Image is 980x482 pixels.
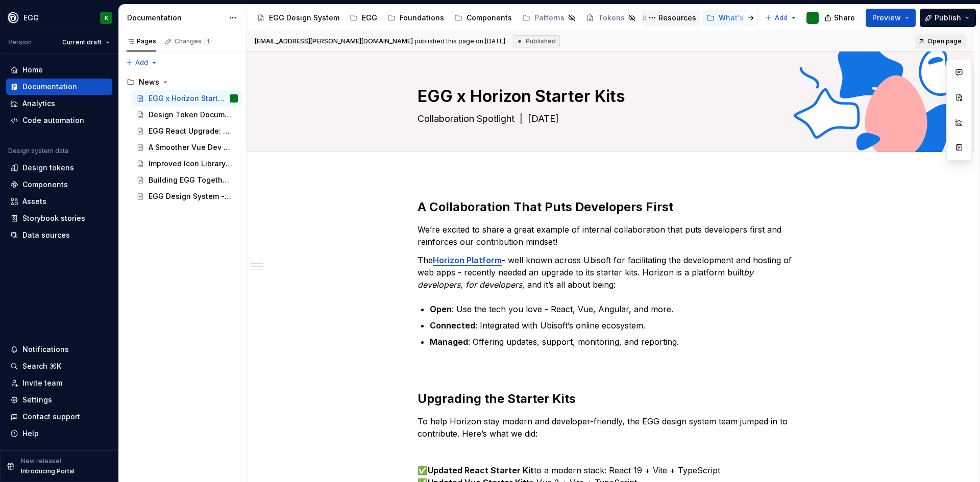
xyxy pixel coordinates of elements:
[149,126,233,136] div: EGG React Upgrade: React 19 + More ⚛️
[6,392,112,408] a: Settings
[362,13,377,23] div: EGG
[430,304,452,314] strong: Open
[6,409,112,425] button: Contact support
[22,412,80,422] div: Contact support
[418,199,803,215] h2: A Collaboration That Puts Developers First
[428,465,534,475] strong: Updated React Starter Kit
[6,425,112,442] button: Help
[204,37,212,45] span: 1
[21,467,75,475] p: Introducing Portal
[418,415,803,440] p: To help Horizon stay modern and developer-friendly, the EGG design system team jumped in to contr...
[430,337,468,347] strong: Managed
[418,223,803,248] p: We’re excited to share a great example of internal collaboration that puts developers first and r...
[149,142,233,153] div: A Smoother Vue Dev Experience 💛
[6,210,112,226] a: Storybook stories
[22,428,39,439] div: Help
[22,344,69,354] div: Notifications
[127,37,156,45] div: Pages
[149,93,228,104] div: EGG x Horizon Starter Kits
[346,10,381,26] a: EGG
[6,375,112,391] a: Invite team
[132,123,242,139] a: EGG React Upgrade: React 19 + More ⚛️
[149,191,233,201] div: EGG Design System - Reaching a new milestone! 🚀
[6,176,112,193] a: Components
[269,13,339,23] div: EGG Design System
[6,95,112,112] a: Analytics
[415,111,801,127] textarea: Collaboration Spotlight | [DATE]
[6,62,112,78] a: Home
[430,320,475,331] strong: Connected
[22,65,43,75] div: Home
[62,38,102,46] span: Current draft
[127,13,224,23] div: Documentation
[872,13,901,23] span: Preview
[122,56,161,70] button: Add
[253,10,344,26] a: EGG Design System
[22,115,84,125] div: Code automation
[132,107,242,123] a: Design Token Documentation - Now clearer and smarter! 🎨
[702,10,766,26] a: What's New
[175,37,212,45] div: Changes
[6,160,112,176] a: Design tokens
[518,10,580,26] a: Patterns
[132,139,242,156] a: A Smoother Vue Dev Experience 💛
[132,172,242,188] a: Building EGG Together 🙌
[22,82,77,92] div: Documentation
[22,163,74,173] div: Design tokens
[920,9,976,27] button: Publish
[430,319,803,332] p: : Integrated with Ubisoft’s online ecosystem.
[433,255,502,265] a: Horizon Platform
[834,13,855,23] span: Share
[6,358,112,374] button: Search ⌘K
[467,13,512,23] div: Components
[430,303,803,315] p: : Use the tech you love - React, Vue, Angular, and more.
[534,13,565,23] div: Patterns
[149,110,233,120] div: Design Token Documentation - Now clearer and smarter! 🎨
[6,193,112,210] a: Assets
[415,84,801,109] textarea: EGG x Horizon Starter Kits
[22,230,70,240] div: Data sources
[8,38,32,46] div: Version
[8,147,68,155] div: Design system data
[927,37,962,45] span: Open page
[6,112,112,129] a: Code automation
[658,13,696,23] div: Resources
[122,74,242,90] div: News
[255,37,413,45] span: [EMAIL_ADDRESS][PERSON_NAME][DOMAIN_NAME]
[22,395,52,405] div: Settings
[450,10,516,26] a: Components
[149,175,233,185] div: Building EGG Together 🙌
[762,11,800,25] button: Add
[513,35,560,47] div: Published
[253,8,760,28] div: Page tree
[22,98,55,109] div: Analytics
[132,90,242,107] a: EGG x Horizon Starter Kits
[7,12,19,24] img: 87d06435-c97f-426c-aa5d-5eb8acd3d8b3.png
[23,13,39,23] div: EGG
[255,37,505,45] span: published this page on [DATE]
[418,254,803,291] p: The - well known across Ubisoft for facilitating the development and hosting of web apps - recent...
[866,9,916,27] button: Preview
[383,10,448,26] a: Foundations
[22,180,68,190] div: Components
[6,341,112,358] button: Notifications
[22,361,61,371] div: Search ⌘K
[22,196,46,207] div: Assets
[400,13,444,23] div: Foundations
[135,59,148,67] span: Add
[22,378,62,388] div: Invite team
[418,391,803,407] h2: Upgrading the Starter Kits
[6,79,112,95] a: Documentation
[149,159,233,169] div: Improved Icon Library 🔎
[819,9,862,27] button: Share
[2,7,116,29] button: EGGK
[132,156,242,172] a: Improved Icon Library 🔎
[642,10,700,26] a: Resources
[58,35,114,49] button: Current draft
[105,14,108,22] div: K
[719,13,762,23] div: What's New
[775,14,788,22] span: Add
[139,77,159,87] div: News
[582,10,640,26] a: Tokens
